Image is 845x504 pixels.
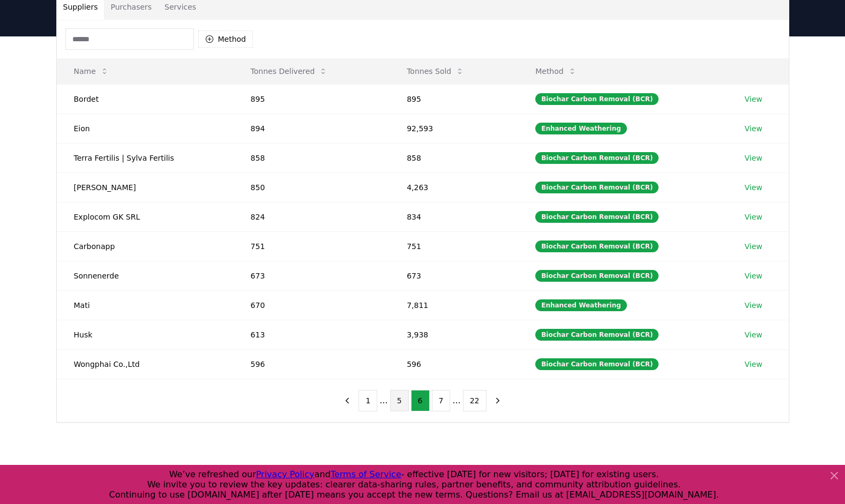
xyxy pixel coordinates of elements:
li: ... [452,394,460,407]
td: 824 [234,202,390,231]
button: 7 [432,390,451,411]
td: 858 [234,143,390,172]
td: 92,593 [390,114,518,143]
div: Biochar Carbon Removal (BCR) [535,240,659,252]
td: Carbonapp [57,231,234,261]
div: Biochar Carbon Removal (BCR) [535,211,659,223]
td: 596 [234,349,390,379]
td: 751 [390,231,518,261]
button: 6 [411,390,430,411]
a: View [745,300,762,311]
td: 4,263 [390,172,518,202]
td: 858 [390,143,518,172]
td: 3,938 [390,320,518,349]
a: View [745,270,762,281]
button: Name [65,61,117,82]
button: next page [489,390,507,411]
div: Enhanced Weathering [535,123,627,134]
td: Mati [57,290,234,320]
a: View [745,182,762,193]
div: Biochar Carbon Removal (BCR) [535,358,659,370]
button: 5 [390,390,409,411]
td: Explocom GK SRL [57,202,234,231]
td: Wongphai Co.,Ltd [57,349,234,379]
a: View [745,241,762,252]
td: Bordet [57,84,234,114]
td: 894 [234,114,390,143]
div: Biochar Carbon Removal (BCR) [535,270,659,282]
td: [PERSON_NAME] [57,172,234,202]
div: Biochar Carbon Removal (BCR) [535,93,659,105]
button: Method [198,31,253,48]
td: 850 [234,172,390,202]
button: 1 [358,390,377,411]
td: 670 [234,290,390,320]
button: previous page [338,390,356,411]
td: Terra Fertilis | Sylva Fertilis [57,143,234,172]
a: View [745,94,762,104]
li: ... [379,394,387,407]
td: 613 [234,320,390,349]
td: Sonnenerde [57,261,234,290]
a: View [745,153,762,163]
button: Tonnes Sold [398,61,473,82]
a: View [745,329,762,340]
td: 673 [234,261,390,290]
button: 22 [463,390,487,411]
td: 7,811 [390,290,518,320]
button: Method [527,61,585,82]
div: Biochar Carbon Removal (BCR) [535,329,659,341]
td: 596 [390,349,518,379]
td: 895 [234,84,390,114]
a: View [745,212,762,222]
td: 895 [390,84,518,114]
div: Biochar Carbon Removal (BCR) [535,182,659,193]
td: 673 [390,261,518,290]
button: Tonnes Delivered [242,61,336,82]
a: View [745,359,762,370]
td: 834 [390,202,518,231]
a: View [745,123,762,134]
td: Husk [57,320,234,349]
div: Biochar Carbon Removal (BCR) [535,152,659,164]
td: 751 [234,231,390,261]
td: Eion [57,114,234,143]
div: Enhanced Weathering [535,299,627,311]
